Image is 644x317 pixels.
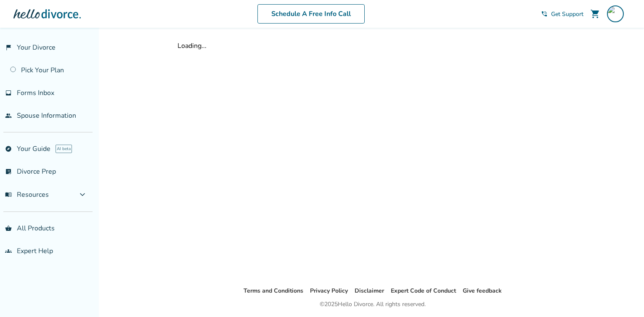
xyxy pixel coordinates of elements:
[551,10,583,18] span: Get Support
[56,145,72,153] span: AI beta
[5,225,12,232] span: shopping_basket
[5,190,49,199] span: Resources
[310,287,348,295] a: Privacy Policy
[178,41,568,50] div: Loading...
[541,11,548,17] span: phone_in_talk
[5,44,12,51] span: flag_2
[320,299,426,309] div: © 2025 Hello Divorce. All rights reserved.
[5,112,12,119] span: people
[355,286,384,296] li: Disclaimer
[77,190,87,200] span: expand_more
[590,9,600,19] span: shopping_cart
[5,90,12,96] span: inbox
[5,168,12,175] span: list_alt_check
[541,10,583,18] a: phone_in_talkGet Support
[391,287,456,295] a: Expert Code of Conduct
[244,287,303,295] a: Terms and Conditions
[257,4,365,24] a: Schedule A Free Info Call
[5,145,12,152] span: explore
[5,248,12,254] span: groups
[5,191,12,198] span: menu_book
[463,286,502,296] li: Give feedback
[607,5,624,22] img: justinm@bajabeachcafe.com
[17,88,54,98] span: Forms Inbox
